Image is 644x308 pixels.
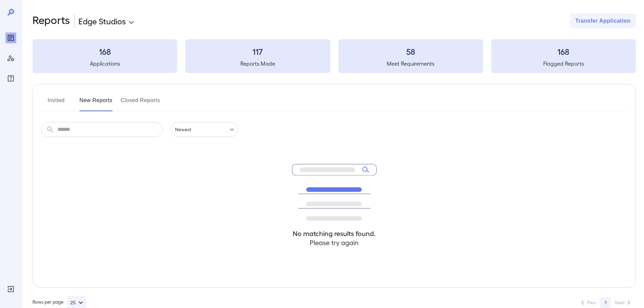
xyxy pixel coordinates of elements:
button: Closed Reports [121,95,160,111]
div: Reports [5,32,16,43]
button: Invited [41,95,71,111]
div: FAQ [5,73,16,84]
h3: 168 [32,46,177,57]
button: Transfer Application [570,14,636,28]
h4: No matching results found. [292,229,377,238]
h3: 58 [338,46,483,57]
div: Newest [171,122,238,137]
nav: pagination navigation [576,297,636,308]
h3: 168 [491,46,636,57]
h4: Please try again [292,238,377,247]
button: page 1 [600,297,611,308]
h5: Meet Requirements [338,60,483,68]
button: New Reports [79,95,113,111]
h5: Applications [32,60,177,68]
p: Edge Studios [78,16,126,26]
h2: Reports [32,14,70,28]
div: Log Out [5,284,16,294]
h5: Reports Made [185,60,330,68]
summary: 168Applications117Reports Made58Meet Requirements168Flagged Reports [32,39,636,73]
h3: 117 [185,46,330,57]
div: Manage Users [5,53,16,64]
h5: Flagged Reports [491,60,636,68]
